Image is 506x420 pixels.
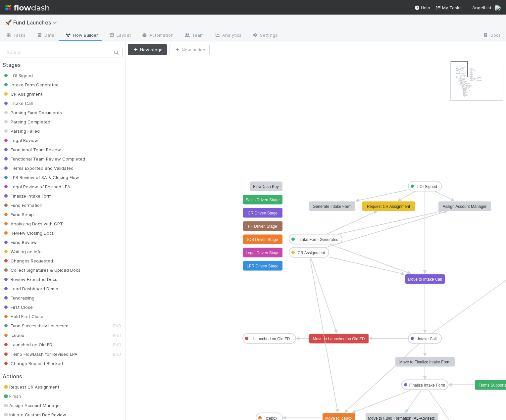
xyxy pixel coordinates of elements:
[3,101,33,106] span: Intake Call
[170,44,210,55] button: New action
[3,240,37,245] span: Fund Review
[246,251,279,255] text: Legal Driven Stage
[248,211,278,215] text: CR Driven Stage
[247,30,283,41] a: Settings
[179,30,209,41] a: Team
[253,337,290,341] text: Launched on Old FD
[409,383,445,388] text: Finalize Intake Form
[297,237,338,242] text: Intake Form Generated
[477,30,506,41] a: Docs
[298,251,325,255] text: CR Assignment
[13,19,60,26] span: Fund Launches
[3,138,38,143] span: Legal Review
[3,193,52,199] span: Finalize Intake Form
[3,277,57,282] span: Review Executed Docs
[399,360,451,364] text: Move to Finalize Intake Form
[113,323,121,328] small: END
[313,337,365,341] text: Move to Launched on Old FD
[3,91,42,97] span: CR Assignment
[3,175,79,180] span: LPR Review of SA & Closing Flow
[113,333,121,338] small: END
[5,20,12,25] span: 🚀
[246,198,280,202] text: Sales Driven Stage
[209,30,247,41] a: Analytics
[136,30,179,41] a: Automation
[418,337,437,341] text: Intake Call
[435,5,462,10] span: My Tasks
[3,342,52,347] span: Launched on Old FD
[3,403,61,408] span: Assign Account Manager
[417,184,437,189] text: LOI Signed
[253,184,278,189] text: FlowDash Key
[113,342,121,347] small: END
[443,204,487,209] text: Assign Account Manager
[3,373,123,380] h2: Actions
[3,258,53,263] span: Changes Requested
[3,165,74,171] span: Terms Exported and Validated
[3,267,80,273] span: Collect Signatures & Upload Docs
[3,47,123,58] input: Search
[5,2,49,13] img: logo-inverted-e16ddd16eac7371096b0.svg
[5,32,26,38] span: Tasks
[31,30,60,41] a: Data
[60,30,103,41] a: Flow Builder
[414,4,430,11] div: Help
[3,295,34,301] span: Fundraising
[3,203,42,208] span: Fund Formation
[128,44,167,55] button: New stage
[3,361,63,366] span: Change Request Blocked
[247,264,278,268] text: LPR Driven Stage
[3,230,54,236] span: Review Closing Docs
[3,221,63,226] span: Analyzing Docs with GPT
[408,277,442,282] text: Move to Intake Call
[3,156,85,162] span: Functional Team Review Completed
[3,351,77,357] span: Temp FlowDash for Revised LPA
[494,5,501,11] img: avatar_b18de8e2-1483-4e81-aa60-0a3d21592880.png
[3,394,21,399] span: Finish
[3,212,34,217] span: Fund Setup
[3,286,58,291] span: Lead Dashboard Demo
[3,147,61,152] span: Functional Team Review
[3,110,62,115] span: Parsing Fund Documents
[3,323,69,328] span: Fund Successfully Launched
[435,4,462,11] a: My Tasks
[3,128,40,134] span: Parsing Failed
[103,30,136,41] a: Layout
[247,237,278,242] text: IOS Driven Stage
[367,204,410,209] text: Request CR Assignment
[65,32,98,38] span: Flow Builder
[3,184,70,189] span: Legal Review of Revised LPA
[3,412,66,417] span: Initiate Custom Doc Review
[3,314,43,319] span: Hold First Close
[3,333,24,338] span: Icebox
[3,249,42,254] span: Waiting on Info
[472,5,491,10] span: AngelList
[3,119,50,124] span: Parsing Completed
[3,82,59,87] span: Intake Form Generated
[3,304,33,310] span: First Close
[3,73,33,78] span: LOI Signed
[3,384,59,390] span: Request CR Assignment
[248,224,277,229] text: FF Driven Stage
[3,62,123,68] h2: Stages
[313,204,351,209] text: Generate Intake Form
[113,352,121,357] small: END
